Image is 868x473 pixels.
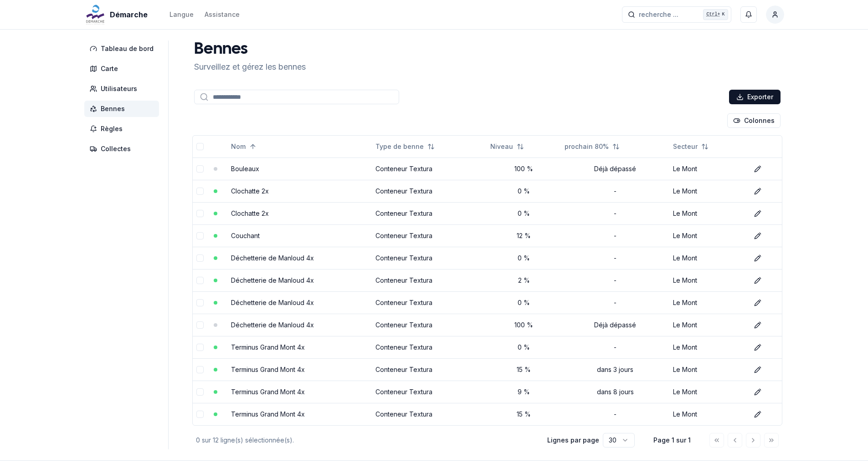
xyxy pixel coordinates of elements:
span: Règles [101,124,123,133]
td: Conteneur Textura [372,403,487,425]
td: Conteneur Textura [372,180,487,202]
img: Démarche Logo [84,4,106,25]
div: - [565,276,666,285]
div: - [565,209,666,218]
div: 0 sur 12 ligne(s) sélectionnée(s). [196,436,533,445]
button: select-row [196,344,204,351]
button: select-row [196,188,204,195]
td: Le Mont [669,202,746,224]
a: Terminus Grand Mont 4x [231,343,305,351]
td: Conteneur Textura [372,269,487,291]
td: Le Mont [669,336,746,358]
button: Cocher les colonnes [727,113,781,128]
a: Règles [84,121,163,137]
div: dans 3 jours [565,365,666,374]
div: 0 % [490,298,557,307]
span: Bennes [101,104,125,113]
div: - [565,187,666,196]
span: Type de benne [375,142,424,151]
td: Conteneur Textura [372,158,487,180]
div: 0 % [490,254,557,263]
h1: Bennes [194,41,306,59]
span: Niveau [490,142,513,151]
a: Déchetterie de Manloud 4x [231,276,314,284]
div: Langue [169,10,194,19]
a: Assistance [205,9,240,20]
span: prochain 80% [565,142,609,151]
a: Déchetterie de Manloud 4x [231,321,314,329]
div: 0 % [490,187,557,196]
div: 15 % [490,365,557,374]
span: Tableau de bord [101,44,154,53]
button: recherche ...Ctrl+K [622,6,731,23]
span: Carte [101,64,118,73]
span: recherche ... [639,10,678,19]
td: Le Mont [669,314,746,336]
div: Page 1 sur 1 [649,436,695,445]
a: Clochatte 2x [231,209,269,217]
button: select-row [196,277,204,284]
a: Terminus Grand Mont 4x [231,410,305,418]
td: Conteneur Textura [372,224,487,247]
td: Conteneur Textura [372,314,487,336]
td: Le Mont [669,403,746,425]
button: select-row [196,232,204,239]
td: Le Mont [669,224,746,247]
div: 9 % [490,387,557,397]
div: Déjà dépassé [565,320,666,330]
button: select-row [196,254,204,262]
div: - [565,410,666,419]
td: Le Mont [669,247,746,269]
button: select-row [196,388,204,396]
div: 100 % [490,164,557,173]
button: select-row [196,165,204,173]
td: Le Mont [669,358,746,381]
span: Secteur [673,142,698,151]
div: 2 % [490,276,557,285]
div: Déjà dépassé [565,164,666,173]
div: - [565,254,666,263]
td: Le Mont [669,269,746,291]
button: select-row [196,321,204,329]
div: 12 % [490,231,557,240]
button: Exporter [729,90,781,104]
a: Tableau de bord [84,41,163,57]
td: Conteneur Textura [372,336,487,358]
td: Conteneur Textura [372,247,487,269]
button: Not sorted. Click to sort ascending. [370,139,440,154]
a: Bouleaux [231,165,259,173]
a: Clochatte 2x [231,187,269,195]
a: Utilisateurs [84,81,163,97]
button: select-row [196,411,204,418]
a: Démarche [84,9,151,20]
span: Collectes [101,144,131,153]
button: Langue [169,9,194,20]
span: Démarche [110,9,148,20]
button: select-row [196,366,204,373]
td: Conteneur Textura [372,358,487,381]
a: Déchetterie de Manloud 4x [231,299,314,306]
div: - [565,298,666,307]
span: Utilisateurs [101,84,137,93]
td: Le Mont [669,291,746,314]
button: Not sorted. Click to sort ascending. [485,139,529,154]
a: Déchetterie de Manloud 4x [231,254,314,262]
div: 15 % [490,410,557,419]
div: - [565,343,666,352]
p: Surveillez et gérez les bennes [194,61,306,73]
div: 0 % [490,343,557,352]
td: Le Mont [669,180,746,202]
a: Couchant [231,232,260,239]
div: 100 % [490,320,557,330]
td: Le Mont [669,381,746,403]
button: Not sorted. Click to sort ascending. [559,139,625,154]
div: dans 8 jours [565,387,666,397]
td: Conteneur Textura [372,291,487,314]
a: Bennes [84,101,163,117]
a: Carte [84,61,163,77]
div: - [565,231,666,240]
p: Lignes par page [547,436,599,445]
button: Not sorted. Click to sort ascending. [668,139,714,154]
td: Conteneur Textura [372,381,487,403]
